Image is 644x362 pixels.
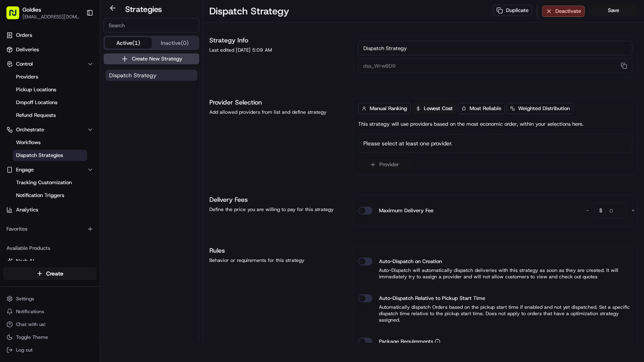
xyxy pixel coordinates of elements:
a: Providers [13,71,87,82]
p: Welcome 👋 [8,32,146,45]
h1: Strategy Info [209,36,343,45]
button: Package Requirements [435,339,440,344]
button: Active (1) [105,37,152,48]
span: Analytics [16,206,38,213]
div: Favorites [3,223,97,235]
span: API Documentation [76,179,129,187]
button: Nash AI [3,255,97,267]
span: Knowledge Base [16,179,61,187]
button: Create New Strategy [103,53,199,64]
span: [PERSON_NAME] [25,146,65,152]
a: Notification Triggers [13,190,87,201]
span: [DATE] [71,146,87,152]
button: Engage [3,163,97,176]
img: Masood Aslam [8,138,21,151]
div: Behavior or requirements for this strategy [209,257,343,263]
span: Manual Ranking [370,105,407,112]
a: Dropoff Locations [13,97,87,108]
a: Nash AI [6,257,93,265]
a: Analytics [3,203,97,216]
p: Auto-Dispatch will automatically dispatch deliveries with this strategy as soon as they are creat... [358,267,632,280]
span: Settings [16,296,34,302]
span: Create [46,269,63,278]
h1: Dispatch Strategy [209,5,289,18]
span: Pylon [80,199,97,205]
a: 📗Knowledge Base [5,176,65,190]
span: Pickup Locations [16,86,56,93]
button: Lowest Cost [412,103,456,114]
a: Pickup Locations [13,84,87,95]
span: Log out [16,347,32,353]
span: Package Requirements [379,338,433,346]
span: Chat with us! [16,321,45,328]
h2: Strategies [125,4,162,15]
button: See all [124,103,146,112]
span: Toggle Theme [16,334,48,340]
a: Refund Requests [13,110,87,121]
input: Got a question? Start typing here... [21,52,144,60]
div: Last edited [DATE] 5:09 AM [209,47,343,53]
button: Orchestrate [3,123,97,136]
button: [EMAIL_ADDRESS][DOMAIN_NAME] [22,14,80,20]
h1: Provider Selection [209,98,343,107]
input: Search [103,18,199,32]
button: Goldies [22,6,41,14]
a: Deliveries [3,43,97,56]
div: Available Products [3,242,97,255]
button: Dispatch Strategy [105,70,197,81]
div: 💻 [68,180,74,186]
span: Dropoff Locations [16,99,57,106]
p: This strategy will use providers based on the most economic order, within your selections here. [358,121,583,128]
span: [DATE] [71,124,87,131]
button: Chat with us! [3,319,97,330]
img: Junifar Hidayat [8,117,21,129]
div: Define the price you are willing to pay for this strategy [209,206,343,213]
span: Engage [16,166,34,173]
a: Tracking Customization [13,177,87,188]
div: Please select at least one provider. [358,134,632,153]
span: • [67,146,69,152]
span: Weighted Distribution [518,105,570,112]
span: Notification Triggers [16,192,64,199]
button: Log out [3,344,97,356]
button: Deactivate [542,6,585,17]
span: Notifications [16,308,44,315]
img: 4281594248423_2fcf9dad9f2a874258b8_72.png [17,76,31,91]
button: Most Reliable [458,103,505,114]
span: Orchestrate [16,126,44,133]
span: Workflows [16,139,41,146]
span: • [67,124,69,131]
div: Start new chat [36,76,132,84]
span: Most Reliable [470,105,501,112]
div: We're available if you need us! [36,84,110,91]
a: Dispatch Strategies [13,150,87,161]
button: Control [3,58,97,70]
button: Settings [3,293,97,304]
label: Maximum Delivery Fee [379,207,433,215]
span: Orders [16,32,32,39]
div: 📗 [8,180,14,186]
span: Providers [16,73,38,80]
span: Tracking Customization [16,179,72,186]
span: [PERSON_NAME] [25,124,65,131]
div: Add allowed providers from list and define strategy [209,109,343,115]
label: Auto-Dispatch Relative to Pickup Start Time [379,294,485,302]
a: Orders [3,29,97,42]
span: Dispatch Strategies [16,152,63,159]
span: $ [596,204,606,220]
span: Refund Requests [16,112,56,119]
img: 1736555255976-a54dd68f-1ca7-489b-9aae-adbdc363a1c4 [16,146,22,153]
h1: Delivery Fees [209,195,343,205]
span: Deliveries [16,46,39,53]
button: Toggle Theme [3,332,97,343]
button: Inactive (0) [152,37,198,48]
span: Dispatch Strategy [109,71,156,79]
button: Start new chat [136,79,146,88]
a: Workflows [13,137,87,148]
button: Provider [358,159,412,170]
button: Save [589,5,638,16]
img: 1736555255976-a54dd68f-1ca7-489b-9aae-adbdc363a1c4 [8,76,22,91]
